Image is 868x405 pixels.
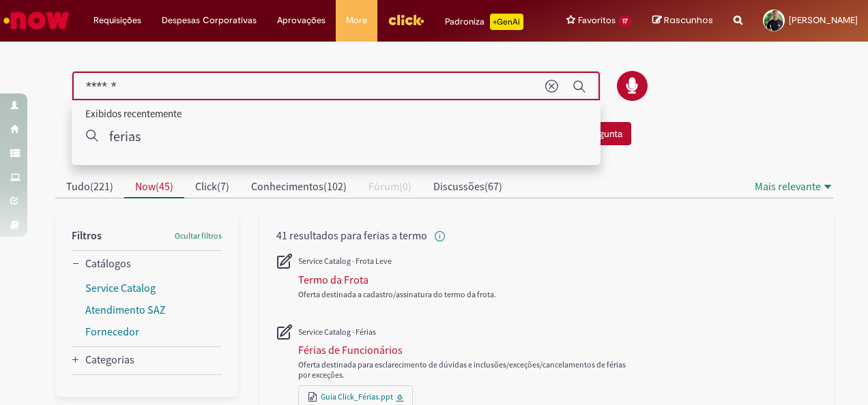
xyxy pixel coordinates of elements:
[652,14,713,27] a: Rascunhos
[388,10,424,30] img: click_logo_yellow_360x200.png
[445,14,523,30] div: Padroniza
[789,14,858,26] span: [PERSON_NAME]
[1,7,72,34] img: ServiceNow
[346,14,367,27] span: More
[162,14,257,27] span: Despesas Corporativas
[490,14,523,30] p: +GenAi
[277,14,325,27] span: Aprovações
[618,16,632,27] span: 17
[93,14,141,27] span: Requisições
[664,14,713,27] span: Rascunhos
[578,14,616,27] span: Favoritos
